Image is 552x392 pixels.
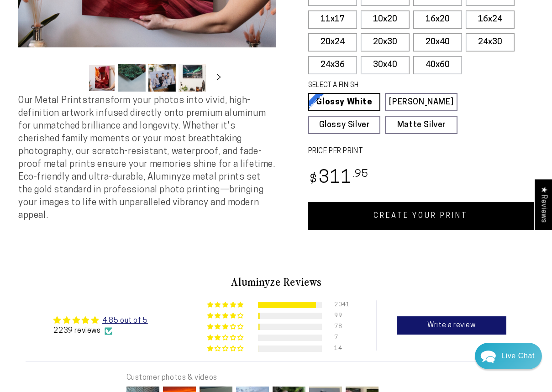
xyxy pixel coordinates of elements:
[334,324,345,330] div: 78
[53,326,147,336] div: 2239 reviews
[308,56,357,74] label: 24x36
[397,316,506,335] a: Write a review
[334,313,345,319] div: 99
[334,335,345,341] div: 7
[207,313,245,320] div: 4% (99) reviews with 4 star rating
[308,33,357,52] label: 20x24
[361,33,410,52] label: 20x30
[18,96,275,220] span: Our Metal Prints transform your photos into vivid, high-definition artwork infused directly onto ...
[413,33,462,52] label: 20x40
[207,335,245,341] div: 0% (7) reviews with 2 star rating
[148,64,176,92] button: Load image 3 in gallery view
[126,373,415,383] div: Customer photos & videos
[501,343,535,369] div: Contact Us Directly
[310,174,317,186] span: $
[105,327,112,335] img: Verified Checkmark
[308,93,381,111] a: Glossy White
[466,33,515,52] label: 24x30
[334,302,345,308] div: 2041
[308,116,381,134] a: Glossy Silver
[308,146,534,157] label: PRICE PER PRINT
[308,202,534,230] a: CREATE YOUR PRINT
[352,169,369,180] sup: .95
[118,64,146,92] button: Load image 2 in gallery view
[65,67,85,88] button: Slide left
[207,302,245,309] div: 91% (2041) reviews with 5 star rating
[385,116,457,134] a: Matte Silver
[475,343,542,369] div: Chat widget toggle
[385,93,457,111] a: [PERSON_NAME]
[334,346,345,352] div: 14
[207,346,245,352] div: 1% (14) reviews with 1 star rating
[53,315,147,326] div: Average rating is 4.85 stars
[466,10,515,29] label: 16x24
[413,10,462,29] label: 16x20
[413,56,462,74] label: 40x60
[88,64,116,92] button: Load image 1 in gallery view
[535,179,552,230] div: Click to open Judge.me floating reviews tab
[102,317,148,325] a: 4.85 out of 5
[26,274,526,289] h2: Aluminyze Reviews
[308,10,357,29] label: 11x17
[361,56,410,74] label: 30x40
[207,324,245,330] div: 3% (78) reviews with 3 star rating
[361,10,410,29] label: 10x20
[308,81,440,91] legend: SELECT A FINISH
[179,64,206,92] button: Load image 4 in gallery view
[209,67,229,88] button: Slide right
[308,170,369,187] bdi: 311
